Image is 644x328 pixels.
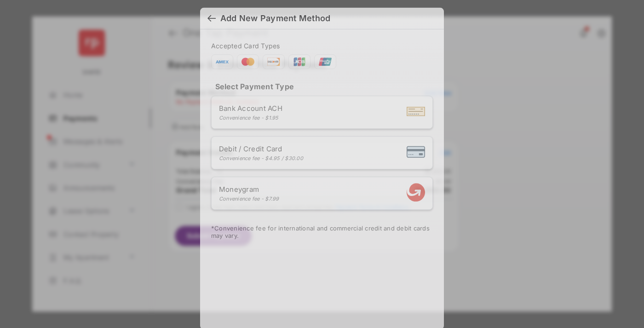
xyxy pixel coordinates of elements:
h4: Select Payment Type [211,82,433,92]
div: * Convenience fee for international and commercial credit and debit cards may vary. [211,225,433,242]
div: Convenience fee - $7.99 [219,196,279,202]
div: Add New Payment Method [220,13,330,23]
span: Debit / Credit Card [219,144,303,153]
span: Bank Account ACH [219,104,282,113]
div: Convenience fee - $1.95 [219,115,282,121]
span: Accepted Card Types [211,42,284,50]
div: Convenience fee - $4.95 / $30.00 [219,155,303,161]
span: Moneygram [219,185,279,194]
